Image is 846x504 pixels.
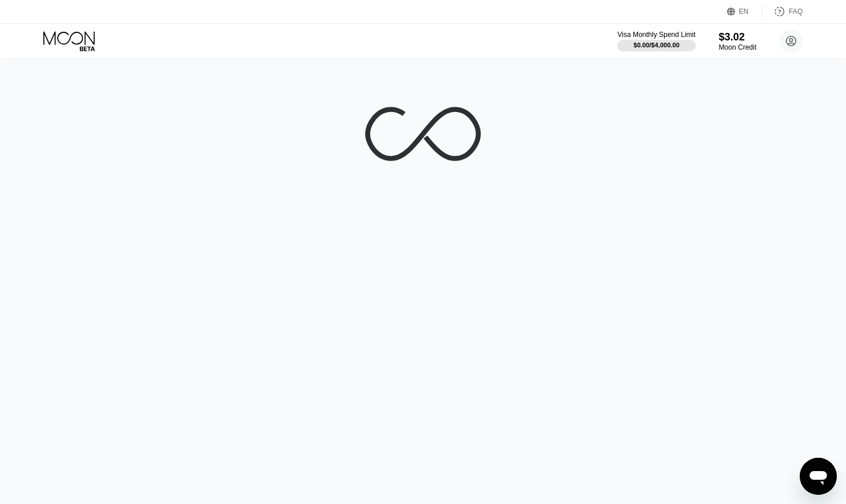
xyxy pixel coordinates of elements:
[719,31,756,43] div: $3.02
[719,43,756,51] div: Moon Credit
[617,31,695,51] div: Visa Monthly Spend Limit$0.00/$4,000.00
[617,31,695,39] div: Visa Monthly Spend Limit
[762,6,803,17] div: FAQ
[739,8,749,16] div: EN
[800,458,837,495] iframe: Кнопка запуска окна обмена сообщениями
[719,31,756,51] div: $3.02Moon Credit
[727,6,762,17] div: EN
[789,8,803,16] div: FAQ
[633,42,680,48] div: $0.00 / $4,000.00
